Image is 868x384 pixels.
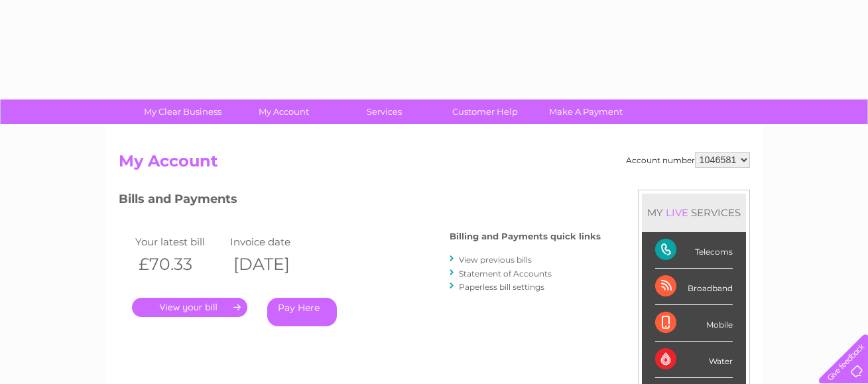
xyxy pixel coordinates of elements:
[227,251,322,278] th: [DATE]
[119,190,601,213] h3: Bills and Payments
[128,99,237,124] a: My Clear Business
[626,152,750,168] div: Account number
[430,99,540,124] a: Customer Help
[119,152,750,177] h2: My Account
[459,255,532,265] a: View previous bills
[655,342,733,378] div: Water
[450,231,601,241] h4: Billing and Payments quick links
[227,233,322,251] td: Invoice date
[642,194,746,231] div: MY SERVICES
[655,305,733,342] div: Mobile
[330,99,439,124] a: Services
[655,232,733,269] div: Telecoms
[459,282,544,292] a: Paperless bill settings
[132,251,227,278] th: £70.33
[229,99,338,124] a: My Account
[459,269,552,279] a: Statement of Accounts
[531,99,641,124] a: Make A Payment
[132,298,247,317] a: .
[655,269,733,305] div: Broadband
[132,233,227,251] td: Your latest bill
[663,206,691,219] div: LIVE
[267,298,337,326] a: Pay Here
